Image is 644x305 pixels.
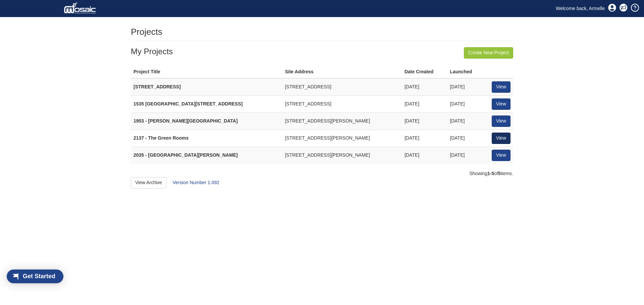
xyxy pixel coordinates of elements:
th: Launched [447,66,484,78]
td: [STREET_ADDRESS][PERSON_NAME] [282,130,402,147]
strong: 1535 [GEOGRAPHIC_DATA][STREET_ADDRESS] [133,101,243,106]
b: 1-5 [487,171,494,176]
strong: 1953 - [PERSON_NAME][GEOGRAPHIC_DATA] [133,118,238,124]
a: View [492,133,511,144]
td: [DATE] [447,112,484,130]
a: View Archive [131,177,166,188]
td: [DATE] [402,130,447,147]
b: 5 [498,171,501,176]
a: Create New Project [464,47,513,59]
a: View [492,116,511,127]
a: View [492,150,511,161]
h3: My Projects [131,47,513,56]
td: [DATE] [447,78,484,95]
iframe: Chat [615,275,639,300]
a: View [492,81,511,93]
img: logo_white.png [64,2,98,15]
div: Showing of items. [131,170,513,177]
td: [DATE] [402,112,447,130]
td: [DATE] [402,78,447,95]
td: [STREET_ADDRESS] [282,78,402,95]
td: [DATE] [402,147,447,163]
td: [STREET_ADDRESS] [282,95,402,112]
td: [STREET_ADDRESS][PERSON_NAME] [282,147,402,163]
h1: Projects [131,27,162,37]
td: [DATE] [447,130,484,147]
a: View [492,98,511,110]
td: [DATE] [447,147,484,163]
td: [DATE] [447,95,484,112]
strong: 2035 - [GEOGRAPHIC_DATA][PERSON_NAME] [133,152,238,158]
strong: [STREET_ADDRESS] [133,84,181,89]
td: [DATE] [402,95,447,112]
th: Project Title [131,66,282,78]
a: Version Number 1.092 [173,180,219,185]
a: Welcome back, Armelle [551,3,610,13]
th: Site Address [282,66,402,78]
td: [STREET_ADDRESS][PERSON_NAME] [282,112,402,130]
th: Date Created [402,66,447,78]
strong: 2137 - The Green Rooms [133,135,189,141]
